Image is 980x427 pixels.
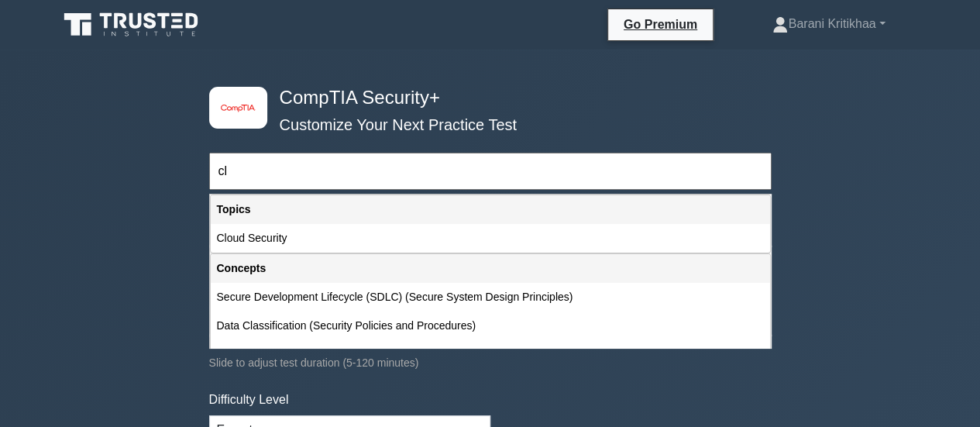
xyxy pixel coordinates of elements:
[735,9,922,40] a: Barani Kritikhaa
[211,195,770,224] div: Topics
[209,391,289,409] label: Difficulty Level
[211,312,770,340] div: Data Classification (Security Policies and Procedures)
[211,340,770,369] div: Incident Classification (Incident Response and Forensics)
[211,224,770,253] div: Cloud Security
[614,15,707,34] a: Go Premium
[209,353,772,372] div: Slide to adjust test duration (5-120 minutes)
[273,87,696,109] h4: CompTIA Security+
[211,283,770,312] div: Secure Development Lifecycle (SDLC) (Secure System Design Principles)
[211,254,770,283] div: Concepts
[209,153,772,190] input: Start typing to filter on topic or concept...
